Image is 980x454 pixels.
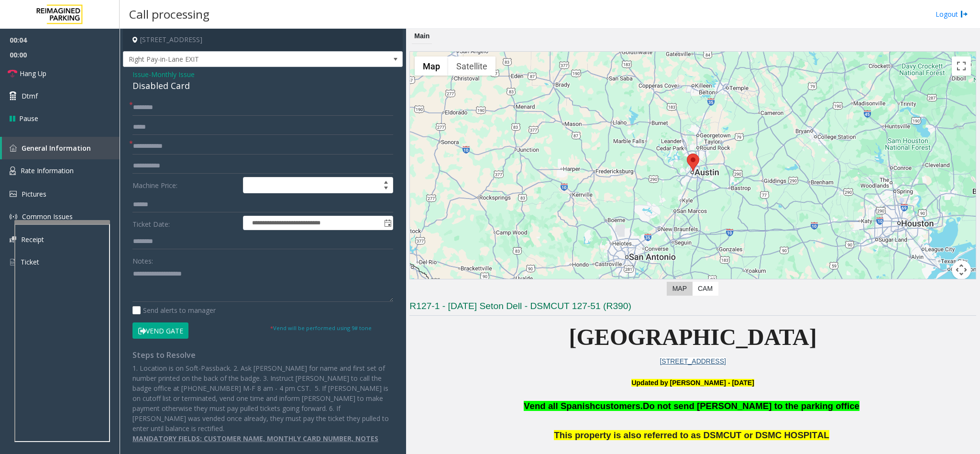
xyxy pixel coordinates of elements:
span: customers. [595,401,643,411]
span: Hang Up [20,68,46,78]
button: Show street map [415,56,448,76]
span: Do not send [PERSON_NAME] to the parking office [643,401,859,411]
button: Toggle fullscreen view [952,56,971,76]
span: Increase value [379,177,393,185]
a: Logout [936,9,968,19]
span: Right Pay-in-Lane EXIT [123,52,347,67]
button: Show satellite imagery [448,56,496,76]
div: Disabled Card [132,79,393,92]
label: Notes: [132,253,153,266]
span: - [149,70,195,79]
span: Toggle popup [382,216,393,230]
p: 1. Location is on Soft-Passback. 2. Ask [PERSON_NAME] for name and first set of number printed on... [132,363,393,433]
button: Map camera controls [952,260,971,279]
img: logout [960,9,968,19]
button: Vend Gate [132,322,188,339]
label: Map [667,282,693,296]
h3: Call processing [124,2,214,26]
img: 'icon' [10,166,16,175]
span: Pictures [22,189,46,199]
img: 'icon' [10,236,16,243]
label: CAM [692,282,718,296]
span: Issue [132,69,149,79]
b: Updated by [PERSON_NAME] - [DATE] [631,379,754,387]
span: Common Issues [22,212,73,221]
img: 'icon' [10,213,17,221]
span: General Information [22,144,91,153]
small: Vend will be performed using 9# tone [270,324,372,332]
div: 1500 Red River Street, Austin, TX [687,154,699,171]
label: Send alerts to manager [132,305,216,315]
span: This property is also referred to as DSMCUT or DSMC HOSPITAL [554,430,829,440]
img: 'icon' [10,144,17,152]
a: Open this area in Google Maps (opens a new window) [412,278,444,291]
span: Pause [19,113,38,123]
span: Dtmf [22,91,38,101]
span: Monthly Issue [151,69,195,79]
label: Ticket Date: [130,216,241,230]
img: 'icon' [10,258,16,266]
span: Rate Information [21,166,74,175]
img: Google [412,278,444,291]
h4: [STREET_ADDRESS] [123,29,403,51]
a: [STREET_ADDRESS] [660,357,726,365]
h4: Steps to Resolve [132,351,393,360]
div: Main [412,29,432,44]
span: [GEOGRAPHIC_DATA] [569,324,817,350]
img: 'icon' [10,191,17,197]
a: General Information [2,137,120,159]
b: MANDATORY FIELDS: CUSTOMER NAME, MONTHLY CARD NUMBER, NOTES [132,434,378,443]
h3: R127-1 - [DATE] Seton Dell - DSMCUT 127-51 (R390) [409,300,976,316]
span: Decrease value [379,185,393,193]
span: Vend all Spanish [524,401,595,411]
label: Machine Price: [130,177,241,193]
